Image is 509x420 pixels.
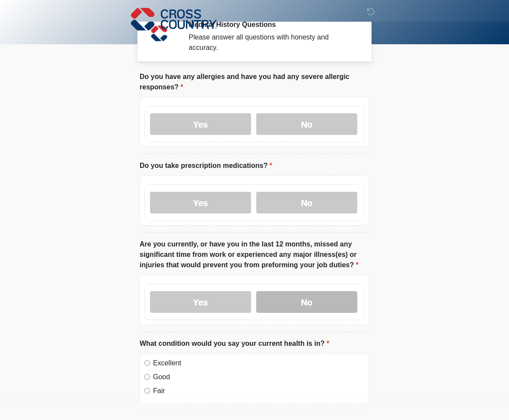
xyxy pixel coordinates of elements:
label: What condition would you say your current health is in? [140,338,329,349]
label: Yes [150,113,251,135]
img: Cross Country Logo [131,7,217,32]
label: Do you take prescription medications? [140,161,272,171]
input: Excellent [144,360,150,366]
input: Fair [144,388,150,394]
input: Good [144,374,150,380]
label: No [256,192,357,213]
label: No [256,291,357,313]
label: Fair [153,386,365,396]
label: No [256,113,357,135]
label: Good [153,372,365,382]
label: Are you currently, or have you in the last 12 months, missed any significant time from work or ex... [140,239,369,270]
div: Please answer all questions with honesty and accuracy. [189,32,356,53]
label: Excellent [153,358,365,368]
label: Yes [150,291,251,313]
label: Yes [150,192,251,213]
label: Do you have any allergies and have you had any severe allergic responses? [140,72,369,92]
